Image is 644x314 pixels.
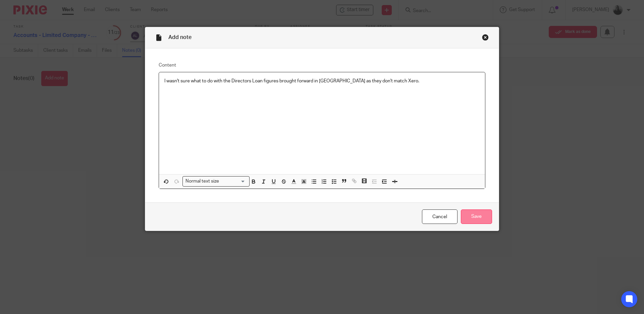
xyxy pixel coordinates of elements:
[168,35,192,40] span: Add note
[184,178,221,185] span: Normal text size
[221,178,246,185] input: Search for option
[182,176,250,187] div: Search for option
[482,34,489,41] div: Close this dialog window
[159,62,485,69] label: Content
[422,209,458,224] a: Cancel
[164,78,480,84] p: I wasn't sure what to do with the Directors Loan figures brought forward in [GEOGRAPHIC_DATA] as ...
[461,209,492,224] input: Save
